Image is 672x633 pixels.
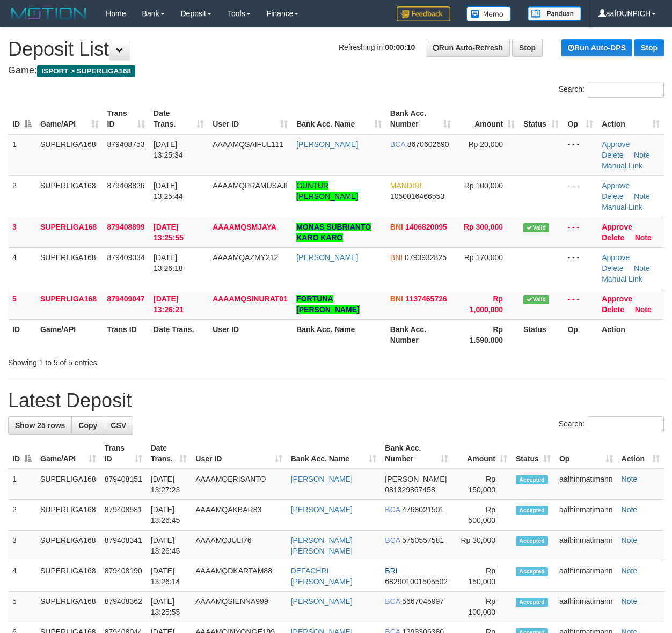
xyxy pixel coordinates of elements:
a: Note [622,475,638,483]
img: Button%20Memo.svg [466,6,512,21]
td: SUPERLIGA168 [36,289,103,319]
a: DEFACHRI [PERSON_NAME] [291,566,353,586]
label: Search: [559,82,664,98]
span: BCA [390,140,405,149]
a: Manual Link [602,275,642,283]
span: Rp 1,000,000 [470,295,503,314]
a: Run Auto-DPS [561,39,632,56]
td: 3 [8,217,36,247]
img: panduan.png [528,6,581,21]
td: 1 [8,469,36,500]
td: SUPERLIGA168 [36,469,100,500]
th: Action: activate to sort column ascending [597,104,664,134]
td: 4 [8,247,36,289]
td: 4 [8,561,36,592]
a: Delete [602,305,624,314]
th: User ID: activate to sort column ascending [208,104,292,134]
th: ID [8,319,36,350]
span: AAAAMQAZMY212 [213,253,278,262]
span: BNI [390,253,403,262]
input: Search: [588,416,664,432]
td: AAAAMQSIENNA999 [191,592,286,622]
td: 3 [8,531,36,561]
span: [DATE] 13:26:21 [154,295,184,314]
th: Amount: activate to sort column ascending [455,104,519,134]
span: Refreshing in: [339,43,415,51]
span: BCA [385,505,400,514]
td: SUPERLIGA168 [36,175,103,217]
td: AAAAMQDKARTAM88 [191,561,286,592]
td: SUPERLIGA168 [36,217,103,247]
th: Bank Acc. Number [386,319,455,350]
label: Search: [559,416,664,432]
th: User ID: activate to sort column ascending [191,438,286,469]
span: AAAAMQSMJAYA [213,223,276,231]
td: 879408190 [100,561,147,592]
a: Approve [602,253,630,262]
td: [DATE] 13:25:55 [147,592,192,622]
a: Show 25 rows [8,416,72,435]
td: SUPERLIGA168 [36,561,100,592]
span: Rp 170,000 [464,253,503,262]
span: 879409034 [107,253,145,262]
span: Copy 4768021501 to clipboard [402,505,444,514]
td: aafhinmatimann [555,561,617,592]
a: Note [634,264,650,273]
td: Rp 100,000 [452,592,512,622]
a: CSV [104,416,133,435]
a: Note [634,192,650,201]
span: Rp 100,000 [464,181,503,190]
span: Copy 5750557581 to clipboard [402,536,444,544]
th: Status: activate to sort column ascending [519,104,563,134]
td: - - - [563,134,597,176]
span: Valid transaction [523,223,549,232]
span: ISPORT > SUPERLIGA168 [37,65,135,77]
th: Bank Acc. Number: activate to sort column ascending [386,104,455,134]
strong: 00:00:10 [385,43,415,51]
th: Op: activate to sort column ascending [563,104,597,134]
td: Rp 500,000 [452,500,512,531]
span: Accepted [516,598,548,607]
span: Show 25 rows [15,421,65,430]
td: SUPERLIGA168 [36,531,100,561]
a: Note [622,536,638,544]
td: - - - [563,175,597,217]
th: Status: activate to sort column ascending [512,438,555,469]
th: Bank Acc. Name: activate to sort column ascending [292,104,386,134]
a: [PERSON_NAME] [296,253,358,262]
td: AAAAMQERISANTO [191,469,286,500]
td: aafhinmatimann [555,469,617,500]
td: Rp 30,000 [452,531,512,561]
h1: Latest Deposit [8,390,664,411]
td: - - - [563,247,597,289]
a: [PERSON_NAME] [PERSON_NAME] [291,536,353,555]
span: Copy 5667045997 to clipboard [402,597,444,606]
td: [DATE] 13:26:45 [147,531,192,561]
td: 879408581 [100,500,147,531]
span: Copy 1137465726 to clipboard [405,295,447,303]
a: Manual Link [602,203,642,211]
span: Copy 1050016466553 to clipboard [390,192,444,201]
th: ID: activate to sort column descending [8,438,36,469]
th: Game/API: activate to sort column ascending [36,104,103,134]
a: MONAS SUBRIANTO KARO KARO [296,223,371,242]
img: MOTION_logo.png [8,5,90,21]
th: Bank Acc. Name [292,319,386,350]
td: 879408151 [100,469,147,500]
td: 879408362 [100,592,147,622]
a: [PERSON_NAME] [291,475,353,483]
span: BRI [385,566,397,575]
span: MANDIRI [390,181,422,190]
span: 879409047 [107,295,145,303]
a: GUNTUR [PERSON_NAME] [296,181,358,201]
span: Copy 0793932825 to clipboard [405,253,447,262]
span: [DATE] 13:26:18 [154,253,183,273]
span: BCA [385,597,400,606]
span: BNI [390,223,403,231]
a: Delete [602,151,623,159]
span: Copy 682901001505502 to clipboard [385,577,448,586]
span: Accepted [516,506,548,515]
span: Accepted [516,475,548,484]
span: Rp 300,000 [464,223,503,231]
td: 2 [8,175,36,217]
